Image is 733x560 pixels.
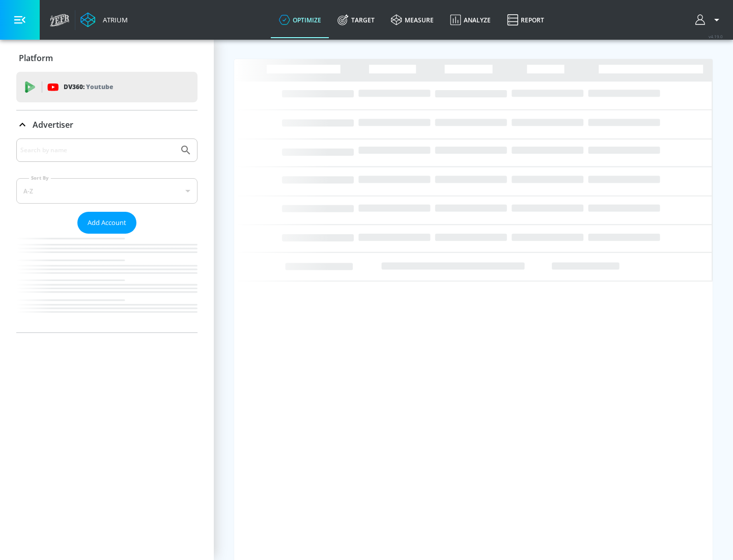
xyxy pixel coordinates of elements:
p: Platform [19,52,53,64]
span: Add Account [88,217,126,229]
p: Youtube [86,81,113,92]
div: Platform [16,44,198,72]
div: Advertiser [16,110,198,139]
div: DV360: Youtube [16,72,198,102]
label: Sort By [29,175,51,181]
p: Advertiser [33,119,73,130]
p: DV360: [64,81,113,93]
a: Atrium [80,12,128,27]
a: optimize [271,2,329,38]
input: Search by name [20,144,175,157]
a: Analyze [442,2,499,38]
div: Advertiser [16,138,198,332]
button: Add Account [77,212,136,234]
a: Report [499,2,552,38]
a: Target [329,2,383,38]
nav: list of Advertiser [16,234,198,332]
a: measure [383,2,442,38]
div: Atrium [99,15,128,24]
span: v 4.19.0 [709,34,723,39]
div: A-Z [16,178,198,204]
